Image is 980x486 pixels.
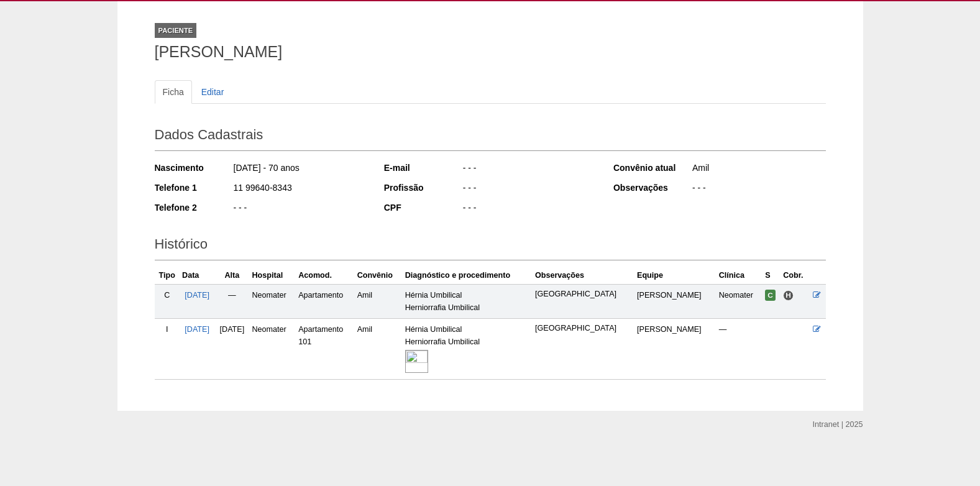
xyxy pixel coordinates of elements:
[155,23,197,38] div: Paciente
[355,318,403,379] td: Amil
[355,267,403,285] th: Convênio
[634,318,717,379] td: [PERSON_NAME]
[232,162,367,177] div: [DATE] - 70 anos
[613,181,691,194] div: Observações
[249,318,296,379] td: Neomater
[157,323,178,336] div: I
[403,267,533,285] th: Diagnóstico e procedimento
[220,325,245,334] span: [DATE]
[155,232,826,260] h2: Histórico
[403,284,533,318] td: Hérnia Umbilical Herniorrafia Umbilical
[783,290,794,301] span: Hospital
[296,318,355,379] td: Apartamento 101
[717,284,763,318] td: Neomater
[384,162,462,174] div: E-mail
[462,201,597,217] div: - - -
[535,323,632,334] p: [GEOGRAPHIC_DATA]
[155,44,826,60] h1: [PERSON_NAME]
[403,318,533,379] td: Hérnia Umbilical Herniorrafia Umbilical
[691,162,826,177] div: Amil
[717,318,763,379] td: —
[232,181,367,197] div: 11 99640-8343
[535,289,632,300] p: [GEOGRAPHIC_DATA]
[296,267,355,285] th: Acomod.
[155,80,192,104] a: Ficha
[155,162,232,174] div: Nascimento
[813,418,863,431] div: Intranet | 2025
[613,162,691,174] div: Convênio atual
[691,181,826,197] div: - - -
[155,122,826,151] h2: Dados Cadastrais
[155,181,232,194] div: Telefone 1
[384,181,462,194] div: Profissão
[193,80,232,104] a: Editar
[249,284,296,318] td: Neomater
[232,201,367,217] div: - - -
[634,267,717,285] th: Equipe
[762,267,781,285] th: S
[180,267,214,285] th: Data
[249,267,296,285] th: Hospital
[155,201,232,214] div: Telefone 2
[214,267,249,285] th: Alta
[384,201,462,214] div: CPF
[533,267,634,285] th: Observações
[765,290,776,301] span: Confirmada
[155,267,180,285] th: Tipo
[214,284,249,318] td: —
[296,284,355,318] td: Apartamento
[462,181,597,197] div: - - -
[781,267,810,285] th: Cobr.
[634,284,717,318] td: [PERSON_NAME]
[185,325,209,334] a: [DATE]
[717,267,763,285] th: Clínica
[185,291,209,300] a: [DATE]
[462,162,597,177] div: - - -
[355,284,403,318] td: Amil
[157,289,178,301] div: C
